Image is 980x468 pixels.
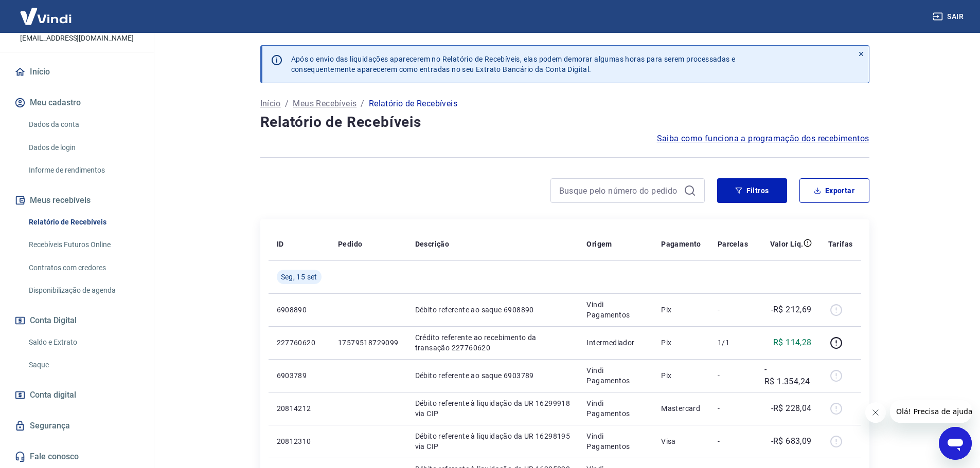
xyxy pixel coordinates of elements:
[277,338,322,348] p: 227760620
[865,402,886,423] iframe: Fechar mensagem
[12,415,141,437] a: Segurança
[369,98,457,110] p: Relatório de Recebíveis
[277,403,322,414] p: 20814212
[586,398,645,419] p: Vindi Pagamentos
[773,336,812,349] p: R$ 114,28
[12,1,79,32] img: Vindi
[12,445,141,468] a: Fale conosco
[25,137,141,158] a: Dados de login
[764,363,812,388] p: -R$ 1.354,24
[661,436,701,446] p: Visa
[657,133,869,145] a: Saiba como funciona a programação dos recebimentos
[661,338,701,348] p: Pix
[939,427,972,460] iframe: Botão para abrir a janela de mensagens
[6,7,86,15] span: Olá! Precisa de ajuda?
[717,178,787,203] button: Filtros
[361,98,364,110] p: /
[25,354,141,376] a: Saque
[586,299,645,320] p: Vindi Pagamentos
[559,183,680,198] input: Busque pelo número do pedido
[415,431,571,452] p: Débito referente à liquidação da UR 16298195 via CIP
[277,305,322,315] p: 6908890
[718,436,748,446] p: -
[25,257,141,278] a: Contratos com credores
[771,435,812,447] p: -R$ 683,09
[661,239,701,249] p: Pagamento
[25,160,141,181] a: Informe de rendimentos
[12,189,141,212] button: Meus recebíveis
[291,54,736,74] p: Após o envio das liquidações aparecerem no Relatório de Recebíveis, elas podem demorar algumas ho...
[415,332,571,353] p: Crédito referente ao recebimento da transação 227760620
[415,305,571,315] p: Débito referente ao saque 6908890
[586,239,612,249] p: Origem
[586,431,645,452] p: Vindi Pagamentos
[293,98,357,110] a: Meus Recebíveis
[771,304,812,316] p: -R$ 212,69
[285,98,289,110] p: /
[30,388,76,402] span: Conta digital
[770,239,804,249] p: Valor Líq.
[20,33,134,44] p: [EMAIL_ADDRESS][DOMAIN_NAME]
[661,403,701,414] p: Mastercard
[718,305,748,315] p: -
[25,212,141,233] a: Relatório de Recebíveis
[12,91,141,114] button: Meu cadastro
[931,7,968,26] button: Sair
[661,370,701,381] p: Pix
[338,239,362,249] p: Pedido
[260,98,281,110] a: Início
[260,112,869,133] h4: Relatório de Recebíveis
[586,365,645,386] p: Vindi Pagamentos
[277,370,322,381] p: 6903789
[25,234,141,255] a: Recebíveis Futuros Online
[12,309,141,332] button: Conta Digital
[718,403,748,414] p: -
[718,370,748,381] p: -
[12,61,141,83] a: Início
[718,338,748,348] p: 1/1
[415,398,571,419] p: Débito referente à liquidação da UR 16299918 via CIP
[25,114,141,135] a: Dados da conta
[890,400,972,423] iframe: Mensagem da empresa
[281,272,317,282] span: Seg, 15 set
[718,239,748,249] p: Parcelas
[338,338,399,348] p: 17579518729099
[25,332,141,353] a: Saldo e Extrato
[277,239,284,249] p: ID
[771,402,812,415] p: -R$ 228,04
[661,305,701,315] p: Pix
[828,239,853,249] p: Tarifas
[799,178,869,203] button: Exportar
[415,370,571,381] p: Débito referente ao saque 6903789
[415,239,450,249] p: Descrição
[277,436,322,446] p: 20812310
[25,280,141,301] a: Disponibilização de agenda
[586,338,645,348] p: Intermediador
[12,384,141,406] a: Conta digital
